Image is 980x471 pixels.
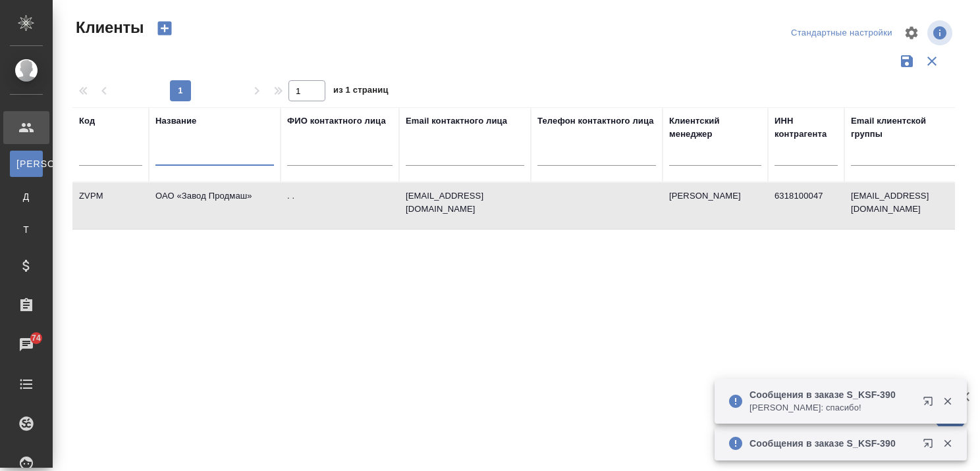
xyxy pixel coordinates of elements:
span: 74 [24,332,49,345]
span: из 1 страниц [333,82,389,101]
span: Т [16,223,36,236]
td: . . [281,183,399,229]
div: Телефон контактного лица [537,114,654,128]
div: split button [788,23,896,43]
a: 74 [3,328,49,361]
button: Открыть в новой вкладке [915,388,946,420]
button: Закрыть [934,437,961,449]
span: [PERSON_NAME] [16,157,36,170]
td: 6318100047 [768,183,844,229]
td: ОАО «Завод Продмаш» [149,183,281,229]
p: Сообщения в заказе S_KSF-390 [749,388,914,401]
a: Д [10,184,43,210]
a: [PERSON_NAME] [10,151,43,177]
button: Сохранить фильтры [894,49,919,74]
span: Посмотреть информацию [927,20,955,45]
a: Т [10,216,43,243]
div: Клиентский менеджер [669,114,761,141]
div: Email клиентской группы [851,114,956,141]
td: [PERSON_NAME] [663,183,768,229]
p: Сообщения в заказе S_KSF-390 [749,437,914,450]
button: Сбросить фильтры [919,49,944,74]
div: ФИО контактного лица [287,114,386,128]
td: ZVPM [72,183,149,229]
button: Закрыть [934,395,961,407]
span: Настроить таблицу [896,17,927,49]
div: ИНН контрагента [775,114,838,141]
span: Д [16,190,36,203]
button: Создать [149,17,180,39]
p: [EMAIL_ADDRESS][DOMAIN_NAME] [406,189,524,216]
div: Email контактного лица [406,114,507,128]
button: Открыть в новой вкладке [915,430,946,462]
p: [PERSON_NAME]: спасибо! [749,401,914,414]
div: Код [79,114,95,128]
span: Клиенты [72,17,144,38]
div: Название [155,114,196,128]
td: [EMAIL_ADDRESS][DOMAIN_NAME] [844,183,963,229]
